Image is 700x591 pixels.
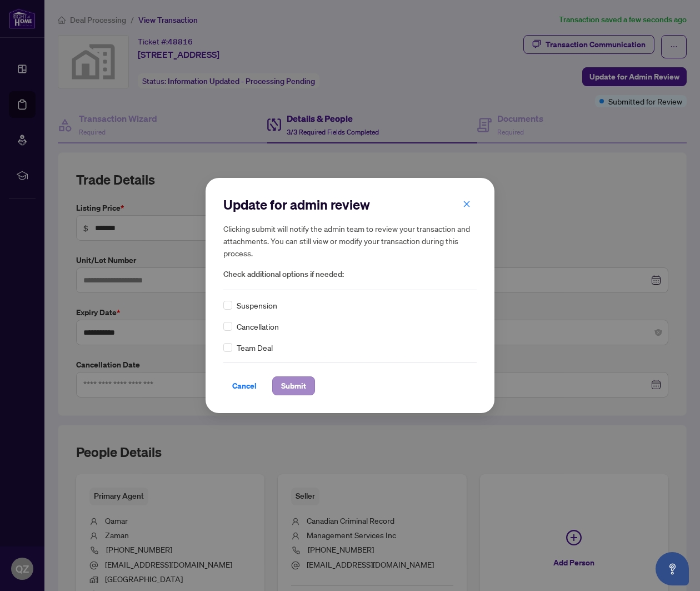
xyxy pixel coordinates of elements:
[223,268,477,281] span: Check additional options if needed:
[223,222,477,259] h5: Clicking submit will notify the admin team to review your transaction and attachments. You can st...
[237,341,273,354] span: Team Deal
[237,320,279,332] span: Cancellation
[463,200,471,208] span: close
[232,377,257,395] span: Cancel
[223,376,266,395] button: Cancel
[272,376,315,395] button: Submit
[223,196,477,213] h2: Update for admin review
[656,552,689,585] button: Open asap
[281,377,306,395] span: Submit
[237,299,277,311] span: Suspension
